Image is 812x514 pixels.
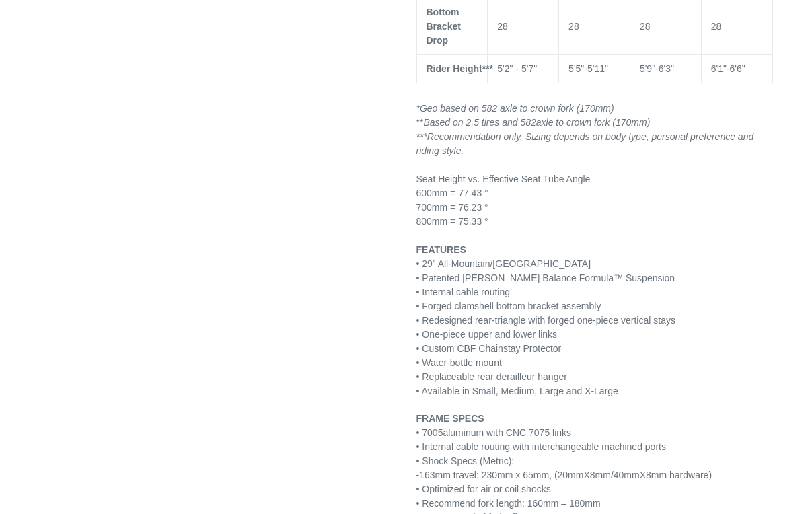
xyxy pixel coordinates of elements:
[416,427,443,438] span: • 7005
[416,215,773,229] div: 800mm = 75.33
[416,470,712,480] span: -163mm travel: 230mm x 65mm, (20mmX8mm/40mmX8mm hardware)
[416,200,773,215] div: 700mm = 76.23
[416,186,773,200] div: 600mm = 77.43
[711,63,745,74] span: 6'1"-6'6"
[484,202,488,213] span: °
[416,103,614,114] span: *Geo based on 582 axle to crown fork (170mm)
[416,441,666,452] span: • Internal cable routing with interchangeable machined ports
[443,427,571,438] span: aluminum with CNC 7075 links
[536,117,651,128] span: axle to crown fork (170mm)
[423,117,536,128] i: Based on 2.5 tires and 582
[416,172,773,186] div: Seat Height vs. Effective Seat Tube Angle
[427,7,461,46] span: Bottom Bracket Drop
[568,63,608,74] span: 5'5"-5'11"
[416,498,601,509] span: • Recommend fork length: 160mm – 180mm
[416,244,466,255] span: FEATURES
[488,54,559,83] td: 5'2" - 5'7"
[484,216,488,227] span: °
[484,188,488,198] span: °
[416,455,515,466] span: • Shock Specs (Metric):
[416,484,551,494] span: • Optimized for air or coil shocks
[427,63,494,74] span: Rider Height***
[416,243,773,398] p: • 29” All-Mountain/[GEOGRAPHIC_DATA] • Patented [PERSON_NAME] Balance Formula™ Suspension • Inter...
[640,63,674,74] span: 5'9"-6'3"
[416,131,754,156] span: ***Recommendation only. Sizing depends on body type, personal preference and riding style.
[416,413,484,424] span: FRAME SPECS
